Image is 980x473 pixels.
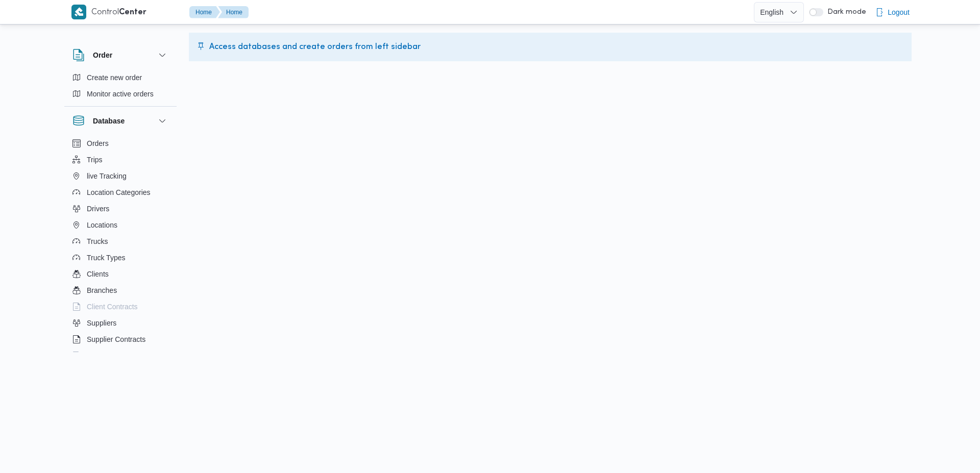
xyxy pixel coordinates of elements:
[87,235,108,247] span: Trucks
[871,2,914,22] button: Logout
[68,233,173,250] button: Trucks
[888,6,910,18] span: Logout
[87,71,142,84] span: Create new order
[189,6,220,18] button: Home
[68,217,173,233] button: Locations
[823,8,866,16] span: Dark mode
[64,69,177,106] div: Order
[68,266,173,282] button: Clients
[68,347,173,364] button: Devices
[68,315,173,331] button: Suppliers
[87,137,109,150] span: Orders
[72,49,168,61] button: Order
[64,135,177,356] div: Database
[68,298,173,315] button: Client Contracts
[93,115,125,127] h3: Database
[68,152,173,168] button: Trips
[93,49,112,61] h3: Order
[87,268,109,280] span: Clients
[87,203,109,215] span: Drivers
[87,317,116,329] span: Suppliers
[87,284,117,296] span: Branches
[68,135,173,152] button: Orders
[87,88,154,100] span: Monitor active orders
[72,115,168,127] button: Database
[209,41,421,53] span: Access databases and create orders from left sidebar
[87,252,125,264] span: Truck Types
[87,333,145,345] span: Supplier Contracts
[68,250,173,266] button: Truck Types
[68,69,173,86] button: Create new order
[87,219,117,231] span: Locations
[68,86,173,102] button: Monitor active orders
[68,168,173,184] button: live Tracking
[87,170,127,182] span: live Tracking
[68,331,173,347] button: Supplier Contracts
[87,154,103,166] span: Trips
[68,201,173,217] button: Drivers
[68,184,173,201] button: Location Categories
[119,9,146,16] b: Center
[87,301,138,313] span: Client Contracts
[71,5,86,19] img: X8yXhbKr1z7QwAAAABJRU5ErkJggg==
[87,350,112,362] span: Devices
[68,282,173,298] button: Branches
[87,186,151,198] span: Location Categories
[218,6,249,18] button: Home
